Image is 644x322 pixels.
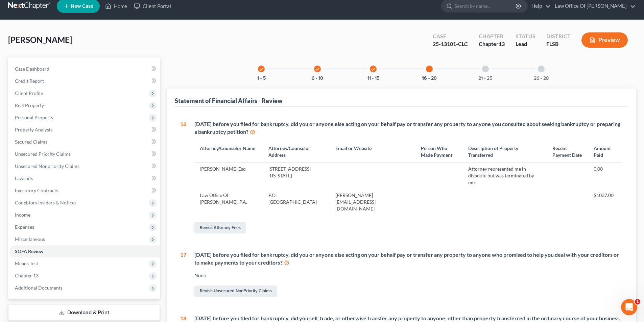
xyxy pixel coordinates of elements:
[478,76,492,81] button: 21 - 25
[194,141,263,162] th: Attorney/Counselor Name
[259,67,264,72] i: check
[367,76,379,81] button: 11 - 15
[15,248,43,254] span: SOFA Review
[194,222,246,233] a: Revisit Attorney Fees
[194,272,622,279] div: None
[8,305,160,321] a: Download & Print
[15,90,43,96] span: Client Profile
[516,32,535,40] div: Status
[15,200,76,205] span: Codebtors Insiders & Notices
[330,141,415,162] th: Email or Website
[15,236,45,242] span: Miscellaneous
[15,151,71,157] span: Unsecured Priority Claims
[15,175,33,181] span: Lawsuits
[433,32,468,40] div: Case
[180,251,186,298] div: 17
[15,212,30,218] span: Income
[330,189,415,215] td: [PERSON_NAME][EMAIL_ADDRESS][DOMAIN_NAME]
[9,160,160,172] a: Unsecured Nonpriority Claims
[9,75,160,87] a: Credit Report
[15,66,49,72] span: Case Dashboard
[194,163,263,189] td: [PERSON_NAME] Esq
[516,40,535,48] div: Lead
[546,40,571,48] div: FLSB
[257,76,266,81] button: 1 - 5
[263,163,330,189] td: [STREET_ADDRESS][US_STATE]
[194,120,622,136] div: [DATE] before you filed for bankruptcy, did you or anyone else acting on your behalf pay or trans...
[175,97,283,105] div: Statement of Financial Affairs - Review
[15,78,44,84] span: Credit Report
[15,139,47,145] span: Secured Claims
[463,141,547,162] th: Description of Property Transferred
[588,141,622,162] th: Amount Paid
[581,32,628,48] button: Preview
[15,163,79,169] span: Unsecured Nonpriority Claims
[415,141,463,162] th: Person Who Made Payment
[9,184,160,197] a: Executory Contracts
[371,67,376,72] i: check
[194,189,263,215] td: Law Office Of [PERSON_NAME], P.A.
[9,124,160,136] a: Property Analysis
[15,127,52,132] span: Property Analysis
[9,245,160,257] a: SOFA Review
[15,188,58,193] span: Executory Contracts
[15,224,34,230] span: Expenses
[588,189,622,215] td: $1037.00
[9,136,160,148] a: Secured Claims
[9,63,160,75] a: Case Dashboard
[263,141,330,162] th: Attorney/Counselor Address
[422,76,437,81] button: 16 - 20
[546,32,571,40] div: District
[499,41,505,47] span: 13
[194,251,622,267] div: [DATE] before you filed for bankruptcy, did you or anyone else acting on your behalf pay or trans...
[621,299,637,315] iframe: Intercom live chat
[312,76,323,81] button: 6 - 10
[15,261,38,266] span: Means Test
[15,102,44,108] span: Real Property
[463,163,547,189] td: Attorney represented me in dispoute but was terminated by me
[71,4,93,9] span: New Case
[479,40,505,48] div: Chapter
[15,115,53,120] span: Personal Property
[15,273,39,278] span: Chapter 13
[547,141,588,162] th: Recent Payment Date
[588,163,622,189] td: 0.00
[479,32,505,40] div: Chapter
[635,299,640,304] span: 1
[15,285,63,291] span: Additional Documents
[8,35,72,45] span: [PERSON_NAME]
[194,286,277,297] a: Revisit Unsecured NonPriority Claims
[263,189,330,215] td: P.O. [GEOGRAPHIC_DATA]
[180,120,186,235] div: 16
[315,67,320,72] i: check
[433,40,468,48] div: 25-13101-CLC
[534,76,549,81] button: 26 - 28
[9,172,160,184] a: Lawsuits
[9,148,160,160] a: Unsecured Priority Claims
